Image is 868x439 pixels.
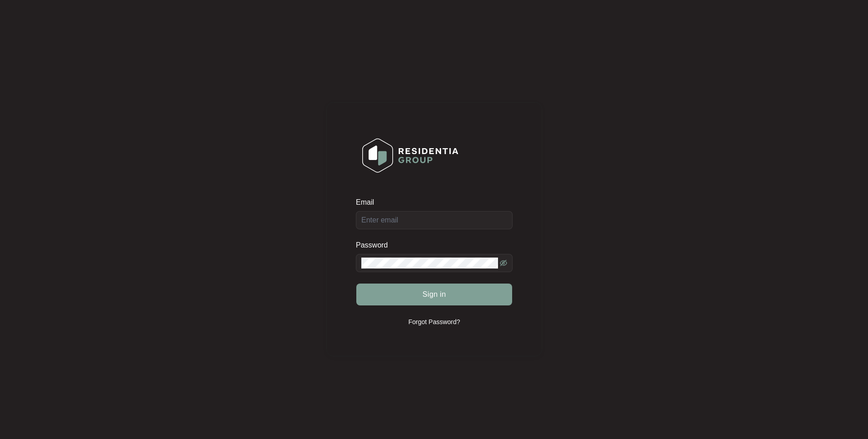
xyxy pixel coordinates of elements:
[356,132,464,179] img: Login Logo
[356,198,380,207] label: Email
[356,211,513,229] input: Email
[356,241,395,250] label: Password
[422,289,446,300] span: Sign in
[356,284,512,305] button: Sign in
[500,259,507,267] span: eye-invisible
[361,258,498,269] input: Password
[408,317,460,326] p: Forgot Password?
